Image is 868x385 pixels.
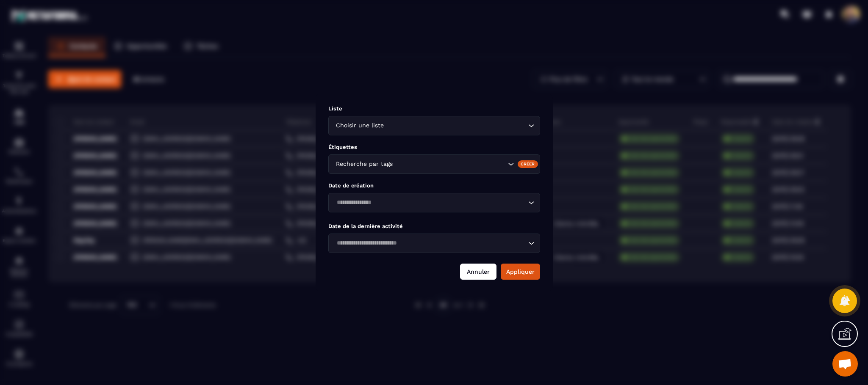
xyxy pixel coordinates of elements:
span: Choisir une liste [334,121,385,130]
p: Date de la dernière activité [328,223,540,229]
div: Search for option [328,154,540,174]
div: Créer [517,160,538,168]
input: Search for option [334,239,526,248]
div: Search for option [328,116,540,135]
button: Annuler [460,264,496,280]
p: Date de création [328,182,540,189]
p: Liste [328,105,540,112]
div: Search for option [328,193,540,212]
div: Search for option [328,234,540,253]
span: Recherche par tags [334,159,394,169]
a: Ouvrir le chat [832,351,858,377]
button: Appliquer [501,264,540,280]
input: Search for option [385,121,526,130]
p: Étiquettes [328,144,540,150]
input: Search for option [334,198,526,207]
input: Search for option [394,159,506,169]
